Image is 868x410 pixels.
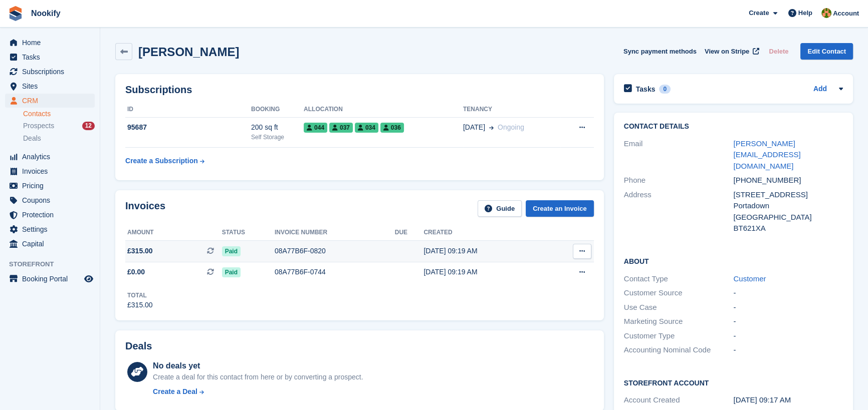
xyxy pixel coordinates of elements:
span: Home [22,36,82,50]
div: - [733,344,843,356]
div: 08A77B6F-0820 [275,246,395,256]
a: Customer [733,274,766,283]
span: 034 [355,123,378,133]
h2: Storefront Account [624,377,843,387]
span: Paid [222,246,241,256]
div: [STREET_ADDRESS] [733,189,843,201]
h2: Invoices [125,200,165,217]
span: Analytics [22,150,82,164]
th: ID [125,102,251,118]
a: Guide [478,200,522,217]
a: menu [5,193,95,207]
span: Protection [22,208,82,222]
span: Booking Portal [22,272,82,286]
div: Create a Subscription [125,156,198,166]
th: Tenancy [463,102,560,118]
h2: Tasks [636,85,656,94]
div: Create a Deal [153,386,197,397]
div: [PHONE_NUMBER] [733,175,843,186]
th: Invoice number [275,225,395,241]
span: Create [749,8,769,18]
a: menu [5,272,95,286]
span: Deals [23,134,41,143]
a: menu [5,208,95,222]
div: Account Created [624,394,734,406]
span: 044 [304,123,327,133]
div: 200 sq ft [251,122,304,133]
a: Add [813,84,827,95]
h2: [PERSON_NAME] [138,45,239,59]
div: Accounting Nominal Code [624,344,734,356]
div: - [733,330,843,342]
h2: Contact Details [624,123,843,131]
span: Coupons [22,193,82,207]
div: Phone [624,175,734,186]
span: Sites [22,79,82,93]
div: Customer Type [624,330,734,342]
h2: Subscriptions [125,84,594,96]
a: Nookify [27,5,65,22]
th: Allocation [304,102,463,118]
th: Booking [251,102,304,118]
a: [PERSON_NAME][EMAIL_ADDRESS][DOMAIN_NAME] [733,139,800,170]
a: menu [5,237,95,251]
a: menu [5,79,95,93]
div: Use Case [624,302,734,313]
span: Subscriptions [22,65,82,79]
span: Storefront [9,259,100,269]
a: Create a Subscription [125,152,204,170]
div: 12 [82,122,95,130]
a: menu [5,94,95,108]
img: Tim [821,8,831,18]
div: Self Storage [251,133,304,142]
div: 08A77B6F-0744 [275,267,395,277]
div: Marketing Source [624,316,734,327]
div: [DATE] 09:19 AM [423,246,546,256]
a: Edit Contact [800,43,853,60]
div: Contact Type [624,273,734,285]
h2: Deals [125,340,152,352]
a: Create an Invoice [526,200,594,217]
a: Prospects 12 [23,121,95,131]
div: 0 [659,85,671,94]
a: View on Stripe [701,43,761,60]
button: Delete [765,43,792,60]
span: £315.00 [127,246,153,256]
a: menu [5,65,95,79]
img: stora-icon-8386f47178a22dfd0bd8f6a31ec36ba5ce8667c1dd55bd0f319d3a0aa187defe.svg [8,6,23,21]
span: Settings [22,222,82,236]
span: 036 [380,123,404,133]
div: £315.00 [127,300,153,310]
span: Tasks [22,50,82,64]
a: Preview store [83,273,95,285]
a: menu [5,150,95,164]
span: CRM [22,94,82,108]
a: menu [5,164,95,178]
a: menu [5,36,95,50]
span: 037 [329,123,353,133]
span: Pricing [22,179,82,193]
div: Address [624,189,734,234]
div: [GEOGRAPHIC_DATA] [733,212,843,223]
div: Email [624,138,734,172]
a: Deals [23,133,95,144]
a: menu [5,222,95,236]
span: Invoices [22,164,82,178]
th: Due [395,225,424,241]
div: [DATE] 09:19 AM [423,267,546,277]
span: Account [833,9,859,19]
div: No deals yet [153,360,363,372]
span: Capital [22,237,82,251]
a: menu [5,179,95,193]
div: Portadown [733,200,843,212]
div: - [733,302,843,313]
span: Prospects [23,121,54,131]
span: Paid [222,267,241,277]
a: Contacts [23,109,95,119]
div: Total [127,291,153,300]
th: Created [423,225,546,241]
a: menu [5,50,95,64]
th: Amount [125,225,222,241]
div: - [733,316,843,327]
div: BT621XA [733,223,843,234]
